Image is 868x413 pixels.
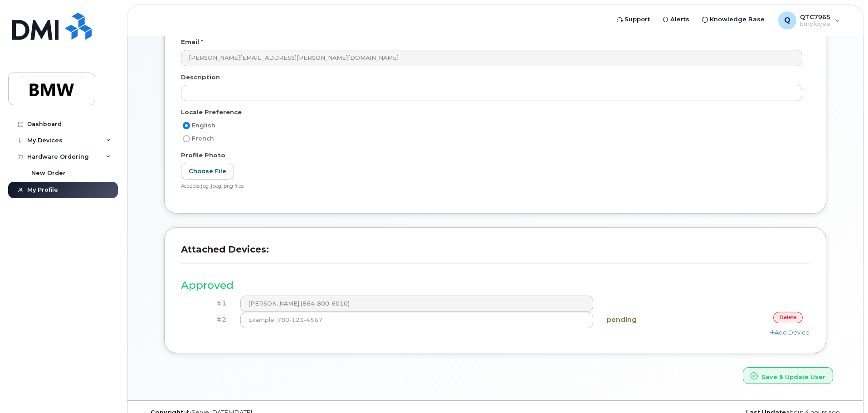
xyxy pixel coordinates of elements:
[743,367,833,384] button: Save & Update User
[624,15,650,24] span: Support
[181,108,242,117] label: Locale Preference
[800,13,830,20] span: QTC7965
[181,73,220,82] label: Description
[800,20,830,28] span: Employee
[192,135,214,142] span: French
[181,38,203,46] label: Email *
[181,183,802,190] div: Accepts jpg, jpeg, png files
[772,11,846,29] div: QTC7965
[670,15,689,24] span: Alerts
[710,15,765,24] span: Knowledge Base
[188,300,227,307] h4: #1
[607,316,698,324] h4: pending
[181,163,234,180] label: Choose File
[696,10,771,29] a: Knowledge Base
[829,374,861,406] iframe: Messenger Launcher
[240,312,594,328] input: Example: 780-123-4567
[181,151,225,160] label: Profile Photo
[188,316,227,324] h4: #2
[181,280,809,291] h3: Approved
[784,15,790,26] span: Q
[183,122,190,129] input: English
[656,10,696,29] a: Alerts
[192,122,215,129] span: English
[773,312,803,323] a: delete
[181,244,809,263] h3: Attached Devices:
[770,329,809,336] a: Add Device
[610,10,656,29] a: Support
[183,135,190,142] input: French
